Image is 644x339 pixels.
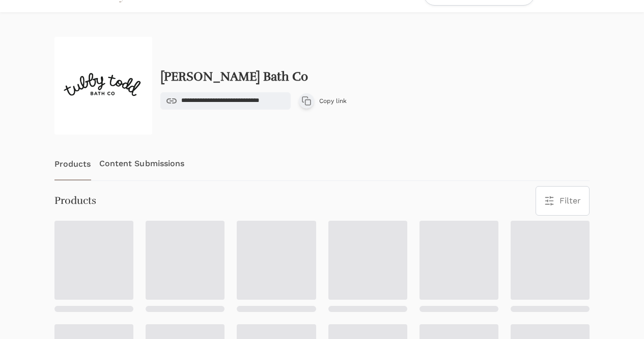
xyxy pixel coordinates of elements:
[99,147,185,180] a: Content Submissions
[536,187,589,215] button: Filter
[559,195,581,207] span: Filter
[299,93,347,109] button: Copy link
[54,147,91,180] a: Products
[54,37,152,135] img: 6377c314713fef476d04749f_tubbytoddlogo-2-p-2600.png
[160,70,308,84] h2: [PERSON_NAME] Bath Co
[319,97,347,105] span: Copy link
[54,194,96,208] h3: Products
